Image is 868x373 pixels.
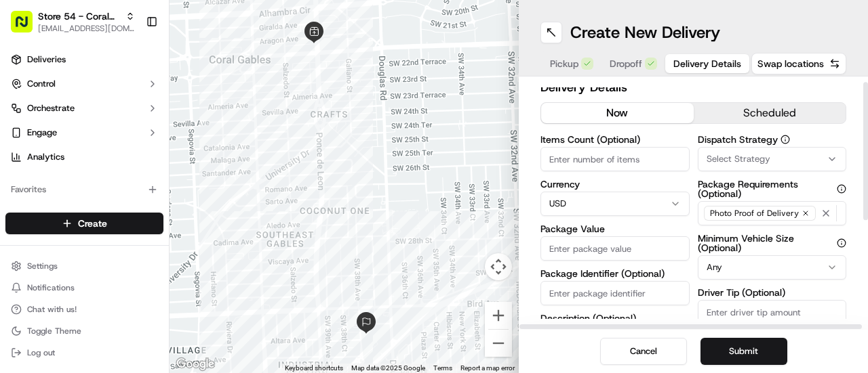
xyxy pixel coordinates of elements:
[14,129,38,154] img: 1736555255976-a54dd68f-1ca7-489b-9aae-adbdc363a1c4
[698,201,847,225] button: Photo Proof of Delivery
[540,236,690,261] input: Enter package value
[5,5,140,38] button: Store 54 - Coral Gables (Just Salad)[EMAIL_ADDRESS][DOMAIN_NAME]
[698,135,847,144] label: Dispatch Strategy
[694,103,846,123] button: scheduled
[14,234,35,255] img: Jandy Espique
[210,173,247,190] button: See all
[5,213,163,234] button: Create
[673,57,741,70] span: Delivery Details
[27,247,38,258] img: 1736555255976-a54dd68f-1ca7-489b-9aae-adbdc363a1c4
[5,343,163,362] button: Log out
[540,269,690,278] label: Package Identifier (Optional)
[698,147,847,171] button: Select Strategy
[27,78,56,90] span: Control
[61,129,222,143] div: Start new chat
[38,9,120,23] button: Store 54 - Coral Gables (Just Salad)
[61,143,186,154] div: We're available if you need us!
[351,364,425,372] span: Map data ©2025 Google
[460,364,515,372] a: Report a map error
[5,322,163,341] button: Toggle Theme
[485,302,512,329] button: Zoom in
[5,97,163,119] button: Orchestrate
[231,133,247,150] button: Start new chat
[698,288,847,297] label: Driver Tip (Optional)
[42,210,110,221] span: [PERSON_NAME]
[5,49,163,70] a: Deliveries
[698,234,847,253] label: Minimum Vehicle Size (Optional)
[610,57,642,70] span: Dropoff
[5,146,163,168] a: Analytics
[120,210,148,221] span: [DATE]
[27,261,58,271] span: Settings
[113,246,117,257] span: •
[120,246,148,257] span: [DATE]
[78,217,107,230] span: Create
[14,176,91,187] div: Past conversations
[550,57,578,70] span: Pickup
[285,364,343,373] button: Keyboard shortcuts
[698,179,847,198] label: Package Requirements (Optional)
[14,197,35,219] img: Jandy Espique
[540,78,846,97] h2: Delivery Details
[751,53,846,74] button: Swap locations
[757,57,824,70] span: Swap locations
[485,330,512,357] button: Zoom out
[710,208,799,219] span: Photo Proof of Delivery
[837,184,846,194] button: Package Requirements (Optional)
[701,338,787,365] button: Submit
[173,355,218,373] a: Open this area in Google Maps (opens a new window)
[27,326,81,336] span: Toggle Theme
[570,22,720,43] h1: Create New Delivery
[27,304,77,315] span: Chat with us!
[27,53,66,66] span: Deliveries
[27,151,64,163] span: Analytics
[27,102,75,114] span: Orchestrate
[541,103,694,123] button: now
[540,224,690,234] label: Package Value
[27,211,38,221] img: 1736555255976-a54dd68f-1ca7-489b-9aae-adbdc363a1c4
[38,23,135,34] button: [EMAIL_ADDRESS][DOMAIN_NAME]
[837,238,846,248] button: Minimum Vehicle Size (Optional)
[5,278,163,297] button: Notifications
[5,300,163,319] button: Chat with us!
[35,87,244,102] input: Got a question? Start typing here...
[540,313,690,323] label: Description (Optional)
[113,210,117,221] span: •
[540,135,690,144] label: Items Count (Optional)
[5,257,163,276] button: Settings
[27,347,55,358] span: Log out
[14,14,41,41] img: Nash
[600,338,687,365] button: Cancel
[27,127,57,139] span: Engage
[707,153,770,165] span: Select Strategy
[5,122,163,144] button: Engage
[5,73,163,95] button: Control
[173,355,218,373] img: Google
[781,135,790,144] button: Dispatch Strategy
[540,147,690,171] input: Enter number of items
[433,364,452,372] a: Terms (opens in new tab)
[540,281,690,305] input: Enter package identifier
[485,253,512,280] button: Map camera controls
[28,129,53,154] img: 1755196953914-cd9d9cba-b7f7-46ee-b6f5-75ff69acacf5
[698,300,847,324] input: Enter driver tip amount
[27,282,75,293] span: Notifications
[42,246,110,257] span: [PERSON_NAME]
[135,273,164,283] span: Pylon
[540,179,690,189] label: Currency
[14,54,247,76] p: Welcome 👋
[5,179,163,200] div: Favorites
[96,272,164,283] a: Powered byPylon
